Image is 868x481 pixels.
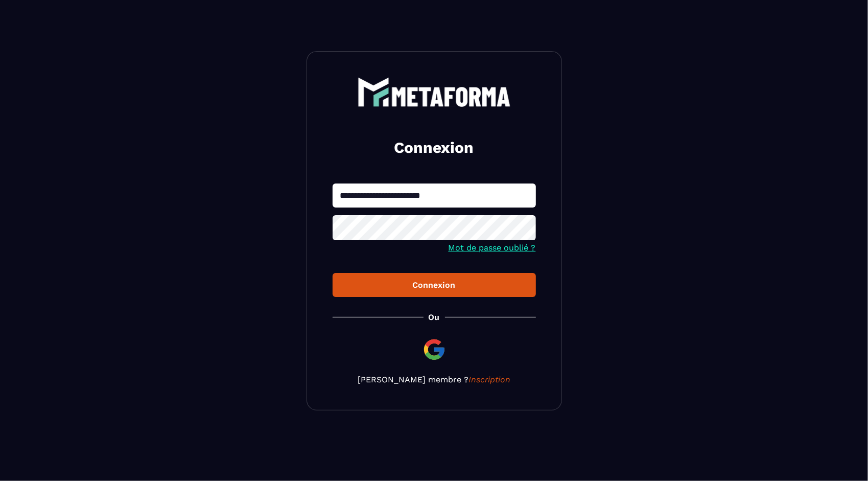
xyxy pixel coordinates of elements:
a: Inscription [468,375,510,384]
a: logo [333,77,536,107]
div: Connexion [341,280,528,290]
p: [PERSON_NAME] membre ? [333,375,536,384]
p: Ou [429,312,440,322]
h2: Connexion [345,138,524,158]
img: logo [358,77,511,107]
a: Mot de passe oublié ? [449,243,536,253]
img: google [422,337,447,362]
button: Connexion [333,273,536,297]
